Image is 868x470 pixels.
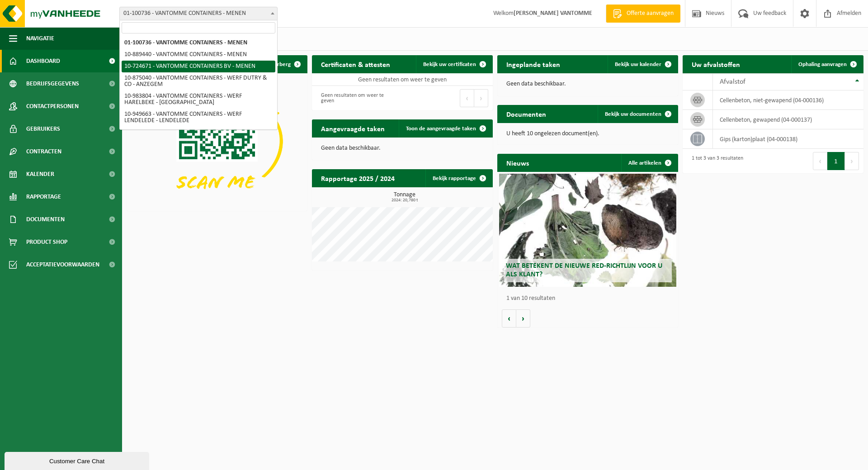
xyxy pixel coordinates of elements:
span: Verberg [271,62,291,67]
li: 10-724671 - VANTOMME CONTAINERS BV - MENEN [122,61,275,72]
a: Ophaling aanvragen [791,55,863,73]
h3: Tonnage [316,192,493,203]
button: Volgende [516,309,530,328]
span: 01-100736 - VANTOMME CONTAINERS - MENEN [120,7,277,20]
span: Gebruikers [26,118,60,140]
td: gips (karton)plaat (04-000138) [713,129,863,149]
a: Wat betekent de nieuwe RED-richtlijn voor u als klant? [499,174,676,287]
h2: Ingeplande taken [497,55,569,73]
button: Verberg [264,55,307,73]
span: Product Shop [26,231,67,253]
p: 1 van 10 resultaten [506,295,674,302]
h2: Documenten [497,105,555,123]
span: Kalender [26,163,54,185]
iframe: chat widget [5,450,151,470]
span: Documenten [26,208,65,231]
a: Alle artikelen [621,154,677,172]
a: Bekijk uw kalender [608,55,677,73]
h2: Uw afvalstoffen [683,55,749,73]
a: Offerte aanvragen [606,5,680,23]
div: Geen resultaten om weer te geven [316,88,398,108]
button: Previous [813,152,827,170]
span: 01-100736 - VANTOMME CONTAINERS - MENEN [119,7,278,20]
a: Toon de aangevraagde taken [399,119,492,138]
p: U heeft 10 ongelezen document(en). [506,131,669,137]
td: Geen resultaten om weer te geven [312,73,493,86]
li: 10-949663 - VANTOMME CONTAINERS - WERF LENDELEDE - LENDELEDE [122,109,275,127]
a: Bekijk uw documenten [598,105,677,123]
p: Geen data beschikbaar. [506,81,669,87]
span: Wat betekent de nieuwe RED-richtlijn voor u als klant? [506,262,662,278]
span: Acceptatievoorwaarden [26,253,99,276]
span: Contracten [26,140,61,163]
a: Bekijk uw certificaten [416,55,492,73]
h2: Rapportage 2025 / 2024 [312,169,404,187]
button: Next [474,89,488,107]
li: 01-100736 - VANTOMME CONTAINERS - MENEN [122,37,275,49]
li: 10-889440 - VANTOMME CONTAINERS - MENEN [122,49,275,61]
span: Bekijk uw certificaten [423,62,476,67]
span: Bekijk uw kalender [615,62,661,67]
button: Next [845,152,859,170]
li: 10-983804 - VANTOMME CONTAINERS - WERF HARELBEKE - [GEOGRAPHIC_DATA] [122,90,275,109]
button: 1 [827,152,845,170]
span: Bekijk uw documenten [605,111,661,117]
span: Dashboard [26,50,60,72]
p: Geen data beschikbaar. [321,145,484,152]
img: Download de VHEPlus App [127,73,307,209]
span: Bedrijfsgegevens [26,72,79,95]
span: Toon de aangevraagde taken [406,126,476,132]
span: Ophaling aanvragen [798,62,847,67]
span: Afvalstof [720,78,745,85]
td: cellenbeton, gewapend (04-000137) [713,110,863,129]
div: 1 tot 3 van 3 resultaten [687,151,743,171]
button: Vorige [502,309,516,328]
a: Bekijk rapportage [425,169,492,187]
span: Offerte aanvragen [624,9,676,18]
strong: [PERSON_NAME] VANTOMME [514,10,592,17]
span: Navigatie [26,27,54,50]
td: cellenbeton, niet-gewapend (04-000136) [713,90,863,110]
span: Contactpersonen [26,95,79,118]
span: Rapportage [26,185,61,208]
h2: Aangevraagde taken [312,119,394,137]
button: Previous [460,89,474,107]
li: 10-875040 - VANTOMME CONTAINERS - WERF DUTRY & CO - ANZEGEM [122,72,275,90]
h2: Nieuws [497,154,538,171]
li: 10-994709 - VANTOMME CONTAINERS - WERF MENEN - MENEN [122,127,275,145]
span: 2024: 20,780 t [316,198,493,203]
h2: Certificaten & attesten [312,55,399,73]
